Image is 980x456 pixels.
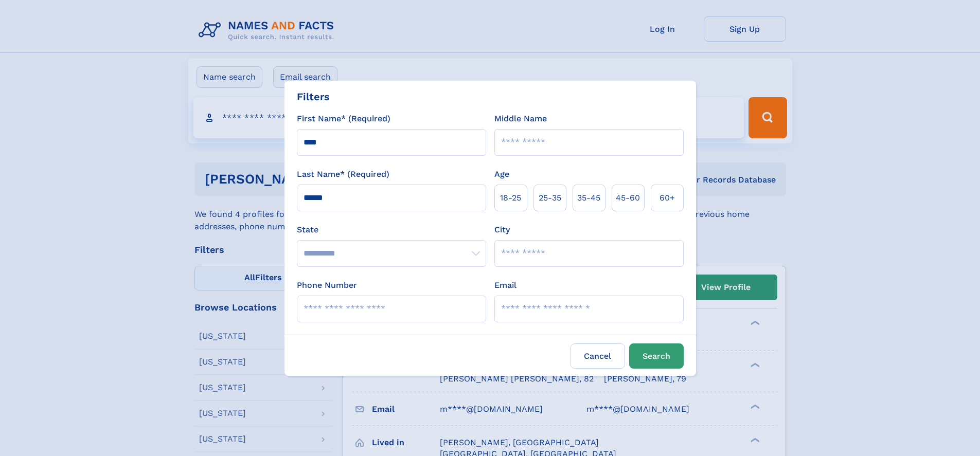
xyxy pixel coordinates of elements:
label: Email [494,279,516,291]
label: City [494,224,510,236]
label: Age [494,168,509,180]
label: Phone Number [297,279,357,291]
button: Search [629,343,684,369]
label: Last Name* (Required) [297,168,389,180]
label: First Name* (Required) [297,113,390,125]
span: 45‑60 [616,192,640,204]
label: Cancel [571,343,625,369]
span: 60+ [660,192,675,204]
span: 18‑25 [500,192,521,204]
span: 35‑45 [577,192,600,204]
div: Filters [297,89,330,104]
label: Middle Name [494,113,547,125]
span: 25‑35 [539,192,561,204]
label: State [297,224,486,236]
